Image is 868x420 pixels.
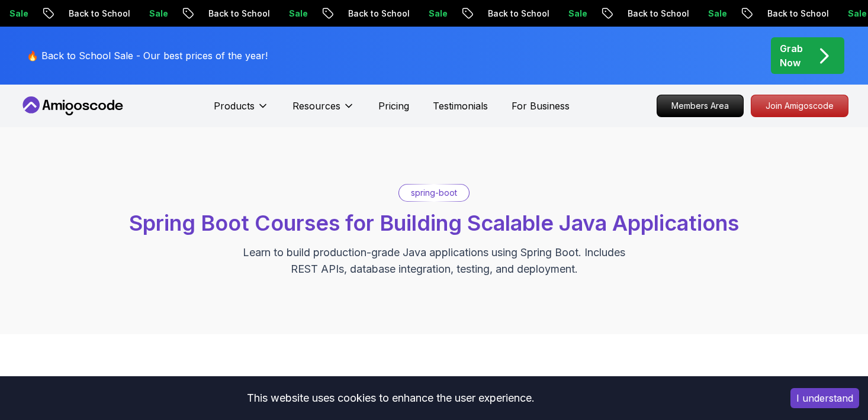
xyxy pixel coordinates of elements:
[657,95,743,117] p: Members Area
[235,244,633,277] p: Learn to build production-grade Java applications using Spring Boot. Includes REST APIs, database...
[545,8,583,20] p: Sale
[378,99,409,113] a: Pricing
[405,8,443,20] p: Sale
[433,99,488,113] a: Testimonials
[657,95,744,117] a: Members Area
[684,8,722,20] p: Sale
[780,41,803,70] p: Grab Now
[411,187,457,199] p: spring-boot
[464,8,545,20] p: Back to School
[129,210,739,236] span: Spring Boot Courses for Building Scalable Java Applications
[27,49,268,63] p: 🔥 Back to School Sale - Our best prices of the year!
[824,8,862,20] p: Sale
[324,8,405,20] p: Back to School
[292,99,340,113] p: Resources
[604,8,684,20] p: Back to School
[214,99,255,113] p: Products
[185,8,265,20] p: Back to School
[9,385,773,411] div: This website uses cookies to enhance the user experience.
[744,8,824,20] p: Back to School
[751,95,848,117] a: Join Amigoscode
[214,99,269,122] button: Products
[265,8,303,20] p: Sale
[512,99,570,113] a: For Business
[45,8,126,20] p: Back to School
[126,8,163,20] p: Sale
[790,388,859,408] button: Accept cookies
[292,99,355,122] button: Resources
[751,95,848,117] p: Join Amigoscode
